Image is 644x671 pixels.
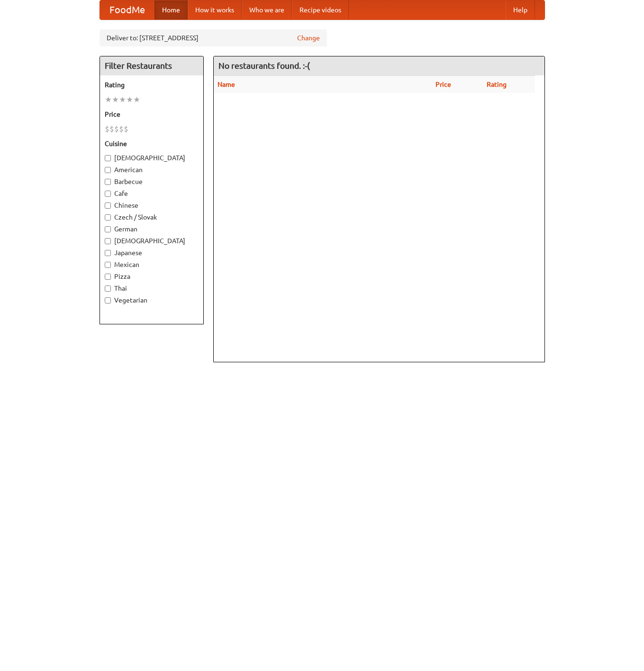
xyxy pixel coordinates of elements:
[105,153,199,163] label: [DEMOGRAPHIC_DATA]
[105,177,199,186] label: Barbecue
[105,124,109,134] li: $
[105,297,111,303] input: Vegetarian
[105,94,112,105] li: ★
[105,260,199,269] label: Mexican
[100,56,203,75] h4: Filter Restaurants
[105,212,199,222] label: Czech / Slovak
[105,139,199,148] h5: Cuisine
[105,285,111,292] input: Thai
[188,0,242,19] a: How it works
[105,295,199,305] label: Vegetarian
[133,94,140,105] li: ★
[105,201,199,210] label: Chinese
[154,0,188,19] a: Home
[105,80,199,90] h5: Rating
[109,124,114,134] li: $
[105,110,199,119] h5: Price
[100,0,154,19] a: FoodMe
[218,81,235,88] a: Name
[105,167,111,173] input: American
[105,214,111,221] input: Czech / Slovak
[105,272,199,281] label: Pizza
[105,274,111,280] input: Pizza
[487,81,507,88] a: Rating
[105,284,199,293] label: Thai
[119,94,126,105] li: ★
[105,202,111,209] input: Chinese
[105,179,111,185] input: Barbecue
[100,29,327,46] div: Deliver to: [STREET_ADDRESS]
[105,250,111,256] input: Japanese
[105,262,111,268] input: Mexican
[218,61,310,70] ng-pluralize: No restaurants found. :-(
[114,124,119,134] li: $
[435,81,451,88] a: Price
[292,0,349,19] a: Recipe videos
[119,124,124,134] li: $
[105,165,199,175] label: American
[105,191,111,197] input: Cafe
[105,248,199,257] label: Japanese
[105,238,111,244] input: [DEMOGRAPHIC_DATA]
[297,33,320,43] a: Change
[105,224,199,234] label: German
[126,94,133,105] li: ★
[124,124,128,134] li: $
[506,0,535,19] a: Help
[242,0,292,19] a: Who we are
[105,236,199,246] label: [DEMOGRAPHIC_DATA]
[105,155,111,161] input: [DEMOGRAPHIC_DATA]
[105,226,111,232] input: German
[105,189,199,198] label: Cafe
[112,94,119,105] li: ★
